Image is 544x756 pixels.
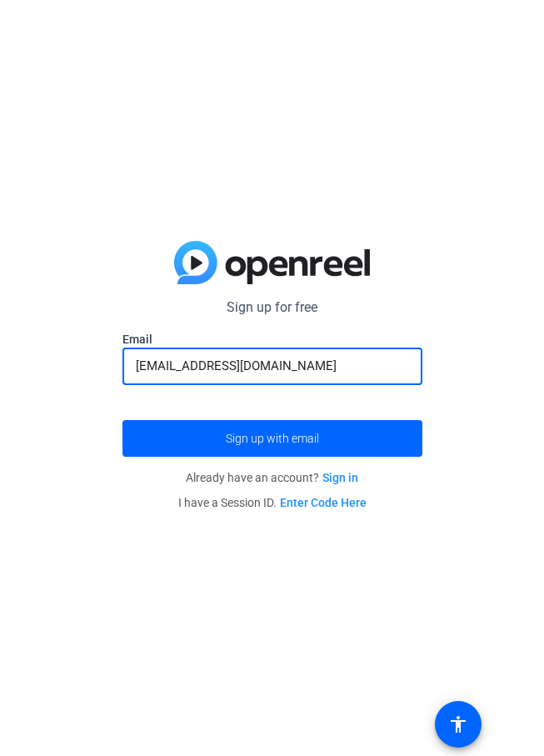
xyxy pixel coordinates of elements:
[448,714,468,734] mat-icon: accessibility
[122,331,422,348] label: Email
[136,356,409,376] input: Enter Email Address
[186,471,358,484] span: Already have an account?
[178,496,367,509] span: I have a Session ID.
[122,298,422,318] p: Sign up for free
[122,420,422,457] button: Sign up with email
[322,471,358,484] a: Sign in
[280,496,367,509] a: Enter Code Here
[174,241,370,284] img: blue-gradient.svg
